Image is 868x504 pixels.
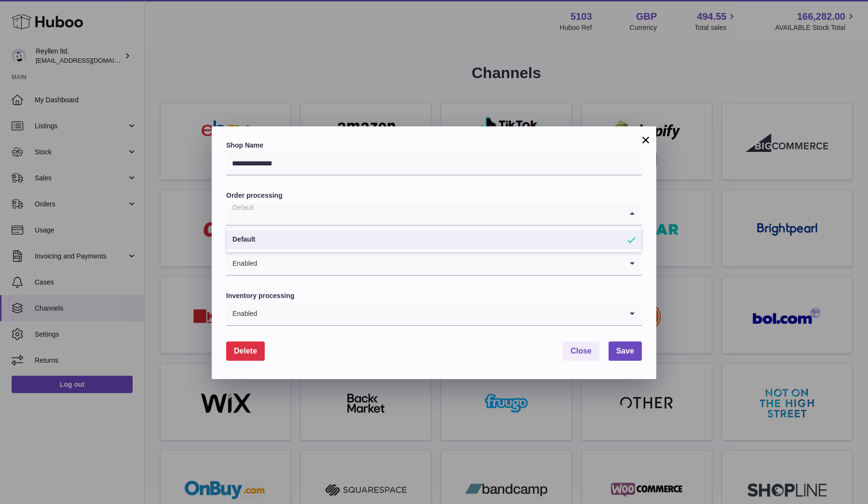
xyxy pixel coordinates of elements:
li: Default [227,230,641,249]
button: Delete [226,341,265,361]
button: × [640,134,651,146]
span: Delete [234,347,257,355]
input: Search for option [226,203,623,225]
span: Enabled [226,253,258,275]
button: Save [609,341,642,361]
div: Search for option [226,203,642,226]
label: Inventory processing [226,291,642,300]
span: Save [616,347,634,355]
button: Close [563,341,599,361]
input: Search for option [258,253,623,275]
label: Shop Name [226,141,642,150]
span: Enabled [226,303,258,325]
div: Search for option [226,253,642,276]
label: Order processing [226,191,642,200]
input: Search for option [258,303,623,325]
div: Search for option [226,303,642,326]
span: Close [570,347,592,355]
